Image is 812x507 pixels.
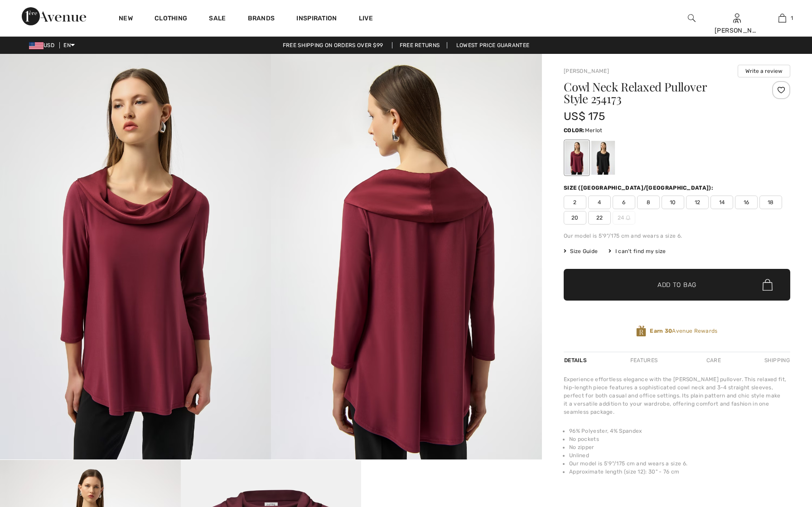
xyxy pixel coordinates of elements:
span: 12 [686,196,709,209]
a: Clothing [155,14,187,24]
li: No pockets [569,435,790,443]
a: Sign In [733,14,741,22]
span: 20 [564,211,586,225]
span: 14 [710,196,733,209]
span: 18 [759,196,782,209]
span: 8 [637,196,660,209]
img: 1ère Avenue [22,7,86,25]
h1: Cowl Neck Relaxed Pullover Style 254173 [564,81,753,105]
div: Merlot [565,141,589,175]
img: My Info [733,13,741,24]
div: Details [564,352,589,368]
img: search the website [688,13,696,24]
span: 2 [564,196,586,209]
a: Sale [209,14,226,24]
img: Bag.svg [763,279,773,291]
a: 1 [760,13,804,24]
li: Unlined [569,451,790,459]
div: Size ([GEOGRAPHIC_DATA]/[GEOGRAPHIC_DATA]): [564,184,715,192]
span: 22 [588,211,611,225]
span: Avenue Rewards [650,327,717,335]
a: Lowest Price Guarantee [449,42,537,48]
span: 16 [735,196,758,209]
li: No zipper [569,443,790,451]
img: US Dollar [29,42,43,49]
span: EN [63,42,75,48]
span: 1 [791,14,793,22]
span: Add to Bag [657,280,696,290]
a: Brands [248,14,275,24]
img: Avenue Rewards [636,325,646,337]
button: Write a review [738,65,790,77]
button: Add to Bag [564,269,790,301]
span: Color: [564,127,585,134]
div: Our model is 5'9"/175 cm and wears a size 6. [564,232,790,240]
a: [PERSON_NAME] [564,68,609,74]
img: My Bag [778,13,786,24]
img: ring-m.svg [626,215,630,220]
div: Features [623,352,665,368]
span: Merlot [585,127,603,134]
span: 4 [588,196,611,209]
span: 6 [613,196,635,209]
div: A [PERSON_NAME] [715,16,759,35]
span: 10 [662,196,684,209]
span: 24 [613,211,635,225]
div: Black [591,141,615,175]
div: Care [699,352,729,368]
li: Our model is 5'9"/175 cm and wears a size 6. [569,459,790,468]
a: Live [359,14,373,23]
span: Inspiration [296,14,337,24]
a: New [119,14,133,24]
div: Shipping [762,352,790,368]
img: Cowl Neck Relaxed Pullover Style 254173. 2 [271,54,542,459]
a: Free Returns [392,42,448,48]
div: I can't find my size [609,247,666,255]
strong: Earn 30 [650,328,672,334]
span: Size Guide [564,247,598,255]
a: Free shipping on orders over $99 [275,42,391,48]
li: Approximate length (size 12): 30" - 76 cm [569,468,790,476]
li: 96% Polyester, 4% Spandex [569,427,790,435]
div: Experience effortless elegance with the [PERSON_NAME] pullover. This relaxed fit, hip-length piec... [564,375,790,416]
span: US$ 175 [564,110,605,123]
span: USD [29,42,58,48]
